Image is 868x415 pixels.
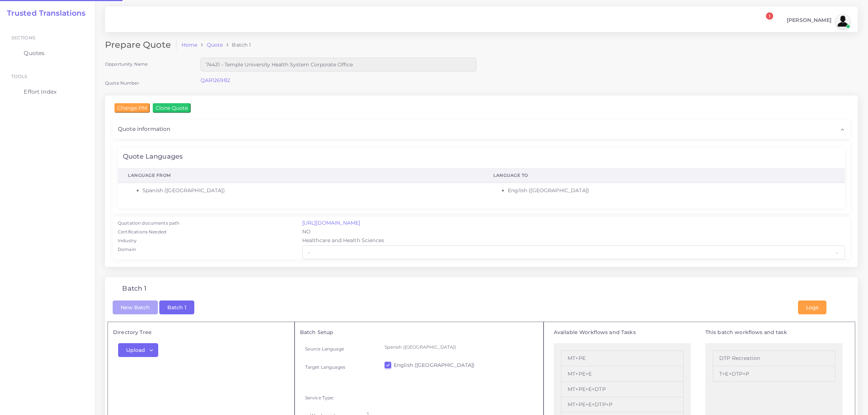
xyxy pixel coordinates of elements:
[394,361,475,369] label: English ([GEOGRAPHIC_DATA])
[118,237,137,244] label: Industry
[766,12,773,20] span: 1
[123,153,183,161] h4: Quote Languages
[143,187,473,194] li: Spanish ([GEOGRAPHIC_DATA])
[105,40,176,50] h2: Prepare Quote
[105,80,139,86] label: Quote Number
[305,346,344,352] label: Source Language
[483,168,845,183] th: Language To
[806,304,818,311] span: Logs
[300,329,538,336] h5: Batch Setup
[2,9,86,18] a: Trusted Translations
[305,364,345,370] label: Target Languages
[201,77,230,84] a: QAR126982
[113,120,850,138] div: Quote information
[118,125,170,133] span: Quote information
[787,18,832,23] span: [PERSON_NAME]
[105,61,148,67] label: Opportunity Name
[24,88,57,96] span: Effort Index
[561,382,684,397] li: MT+PE+E+DTP
[297,237,850,245] div: Healthcare and Health Sciences
[836,14,850,28] img: avatar
[182,41,198,49] a: Home
[11,74,28,79] span: Tools
[713,350,835,366] li: DTP Recreation
[223,41,251,49] li: Batch 1
[113,300,158,314] button: New Batch
[114,103,150,113] input: Change PM
[561,397,684,412] li: MT+PE+E+DTP+P
[159,300,194,314] button: Batch 1
[5,84,89,100] a: Effort Index
[385,343,533,351] p: Spanish ([GEOGRAPHIC_DATA])
[297,228,850,237] div: NO
[118,343,158,357] button: Upload
[207,41,223,49] a: Quote
[302,220,361,226] a: [URL][DOMAIN_NAME]
[554,329,691,336] h5: Available Workflows and Tasks
[11,35,35,40] span: Sections
[705,329,842,336] h5: This batch workflows and task
[759,16,772,26] a: 1
[561,350,684,366] li: MT+PE
[153,103,191,113] input: Clone Quote
[5,46,89,61] a: Quotes
[118,220,179,226] label: Quotation documents path
[713,366,835,381] li: T+E+DTP+P
[122,285,147,293] h4: Batch 1
[118,246,136,253] label: Domain
[783,14,853,28] a: [PERSON_NAME]avatar
[113,329,289,336] h5: Directory Tree
[159,303,194,310] a: Batch 1
[508,187,835,194] li: English ([GEOGRAPHIC_DATA])
[305,395,334,401] label: Service Type:
[561,366,684,381] li: MT+PE+E
[113,303,158,310] a: New Batch
[118,168,483,183] th: Language From
[24,49,44,57] span: Quotes
[798,300,826,314] button: Logs
[118,229,166,235] label: Certifications Needed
